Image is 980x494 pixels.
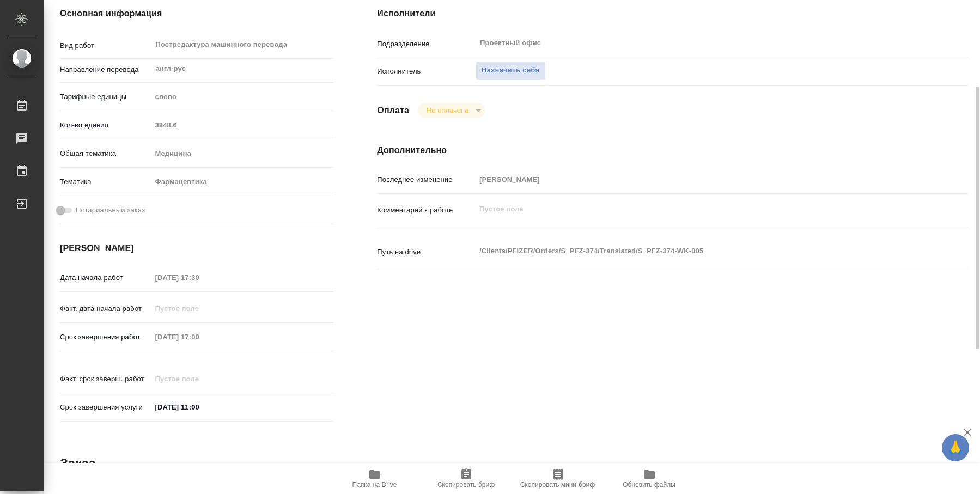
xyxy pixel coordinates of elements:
[60,64,151,75] p: Направление перевода
[476,61,545,80] button: Назначить себя
[151,371,246,387] input: Пустое поле
[60,40,151,51] p: Вид работ
[604,463,695,494] button: Обновить файлы
[151,301,246,316] input: Пустое поле
[60,332,151,343] p: Срок завершения работ
[482,64,539,77] span: Назначить себя
[377,247,476,258] p: Путь на drive
[151,270,246,285] input: Пустое поле
[352,481,397,489] span: Папка на Drive
[60,148,151,159] p: Общая тематика
[476,242,918,260] textarea: /Clients/PFIZER/Orders/S_PFZ-374/Translated/S_PFZ-374-WK-005
[60,7,333,20] h4: Основная информация
[377,144,968,157] h4: Дополнительно
[512,463,604,494] button: Скопировать мини-бриф
[329,463,421,494] button: Папка на Drive
[60,176,151,187] p: Тематика
[76,205,145,216] span: Нотариальный заказ
[377,205,476,216] p: Комментарий к работе
[60,242,333,255] h4: [PERSON_NAME]
[421,463,512,494] button: Скопировать бриф
[60,374,151,385] p: Факт. срок заверш. работ
[151,144,333,163] div: Медицина
[942,434,969,461] button: 🙏
[377,39,476,50] p: Подразделение
[377,66,476,77] p: Исполнитель
[437,481,495,489] span: Скопировать бриф
[476,172,918,187] input: Пустое поле
[60,455,95,472] h2: Заказ
[151,117,333,133] input: Пустое поле
[377,7,968,20] h4: Исполнители
[418,103,485,118] div: Не оплачена
[151,88,333,106] div: слово
[377,174,476,185] p: Последнее изменение
[623,481,675,489] span: Обновить файлы
[520,481,595,489] span: Скопировать мини-бриф
[377,104,409,117] h4: Оплата
[60,120,151,131] p: Кол-во единиц
[60,303,151,314] p: Факт. дата начала работ
[151,399,246,415] input: ✎ Введи что-нибудь
[151,173,333,191] div: Фармацевтика
[946,436,965,459] span: 🙏
[151,329,246,345] input: Пустое поле
[423,106,472,115] button: Не оплачена
[60,402,151,413] p: Срок завершения услуги
[60,92,151,102] p: Тарифные единицы
[60,272,151,283] p: Дата начала работ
